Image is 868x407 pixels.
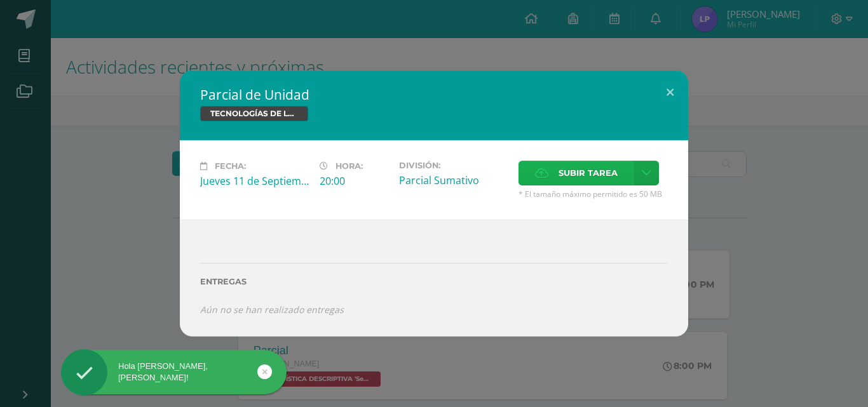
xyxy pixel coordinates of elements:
[399,161,508,170] label: División:
[200,174,309,188] div: Jueves 11 de Septiembre
[399,173,508,187] div: Parcial Sumativo
[200,106,308,121] span: TECNOLOGÍAS DE LA INFORMACIÓN Y LA COMUNICACIÓN 5
[320,174,389,188] div: 20:00
[200,277,668,286] label: Entregas
[200,304,344,316] i: Aún no se han realizado entregas
[200,86,668,103] h2: Parcial de Unidad
[215,161,246,171] span: Fecha:
[519,189,668,199] span: * El tamaño máximo permitido es 50 MB
[336,161,363,171] span: Hora:
[652,70,688,114] button: Close (Esc)
[559,161,618,185] span: Subir tarea
[61,361,287,384] div: Hola [PERSON_NAME], [PERSON_NAME]!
